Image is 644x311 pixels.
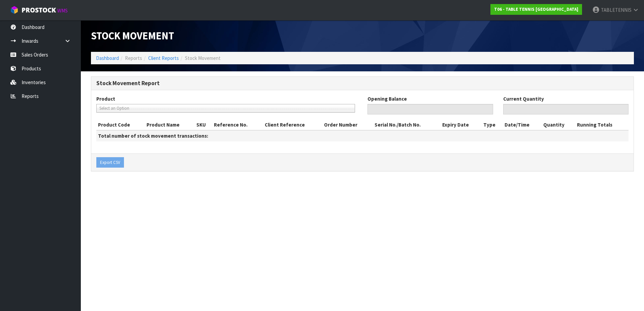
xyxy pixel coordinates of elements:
button: Export CSV [96,157,124,168]
th: Product Code [96,119,145,130]
h3: Stock Movement Report [96,80,629,87]
label: Opening Balance [367,95,407,102]
small: WMS [57,7,68,14]
span: Select an Option [99,104,346,112]
span: ProStock [22,6,56,14]
span: Reports [125,55,142,61]
strong: T06 - TABLE TENNIS [GEOGRAPHIC_DATA] [494,6,578,12]
a: Dashboard [96,55,119,61]
th: Type [482,119,503,130]
strong: Total number of stock movement transactions: [98,133,208,139]
a: Client Reports [148,55,179,61]
th: Expiry Date [441,119,482,130]
th: Serial No./Batch No. [373,119,441,130]
th: SKU [195,119,212,130]
img: cube-alt.png [10,6,19,14]
label: Current Quantity [503,95,544,102]
th: Order Number [322,119,373,130]
span: Stock Movement [91,29,174,42]
th: Reference No. [212,119,263,130]
th: Quantity [542,119,575,130]
span: TABLETENNIS [601,7,632,13]
th: Date/Time [503,119,542,130]
th: Client Reference [263,119,323,130]
span: Stock Movement [185,55,221,61]
label: Product [96,95,115,102]
th: Product Name [145,119,195,130]
th: Running Totals [575,119,629,130]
